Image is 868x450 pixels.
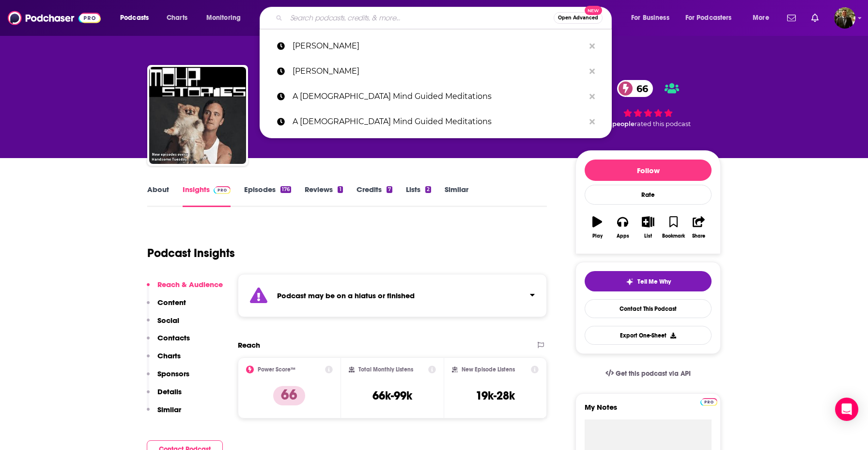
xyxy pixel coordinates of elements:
[372,388,412,403] h3: 66k-99k
[206,11,241,25] span: Monitoring
[147,405,181,423] button: Similar
[607,120,635,128] span: 2 people
[238,274,547,317] section: Click to expand status details
[147,185,169,207] a: About
[617,233,629,239] div: Apps
[157,298,186,307] p: Content
[406,185,431,207] a: Lists2
[635,120,691,128] span: rated this podcast
[575,74,721,134] div: 66 2 peoplerated this podcast
[338,186,342,193] div: 1
[585,210,610,245] button: Play
[445,185,468,207] a: Similar
[626,278,634,286] img: tell me why sparkle
[834,7,855,29] span: Logged in as david40333
[200,10,253,26] button: open menu
[149,67,246,164] img: Mohr Stories
[685,11,732,25] span: For Podcasters
[585,326,712,345] button: Export One-Sheet
[834,7,855,29] img: User Profile
[585,402,712,419] label: My Notes
[157,369,189,378] p: Sponsors
[631,11,669,25] span: For Business
[244,185,291,207] a: Episodes176
[157,351,181,360] p: Charts
[425,186,431,193] div: 2
[286,10,554,26] input: Search podcasts, credits, & more...
[592,233,603,239] div: Play
[692,233,705,239] div: Share
[120,11,149,25] span: Podcasts
[147,387,182,405] button: Details
[585,6,602,15] span: New
[157,333,190,342] p: Contacts
[558,16,598,20] span: Open Advanced
[147,351,181,369] button: Charts
[644,233,652,239] div: List
[662,233,685,239] div: Bookmark
[753,11,769,25] span: More
[617,80,653,97] a: 66
[624,10,682,26] button: open menu
[147,316,179,334] button: Social
[214,186,231,194] img: Podchaser Pro
[147,246,235,260] h1: Podcast Insights
[293,109,585,134] p: A Zen Mind Guided Meditations
[293,33,585,59] p: jay mohr
[183,185,231,207] a: InsightsPodchaser Pro
[305,185,342,207] a: Reviews1
[147,298,186,316] button: Content
[585,185,712,205] div: Rate
[277,291,415,300] strong: Podcast may be on a hiatus or finished
[610,210,635,245] button: Apps
[585,160,712,181] button: Follow
[835,398,858,421] div: Open Intercom Messenger
[635,210,661,245] button: List
[260,84,612,109] a: A [DEMOGRAPHIC_DATA] Mind Guided Meditations
[679,10,746,26] button: open menu
[147,369,189,387] button: Sponsors
[807,10,822,26] a: Show notifications dropdown
[783,10,800,26] a: Show notifications dropdown
[661,210,686,245] button: Bookmark
[627,80,653,97] span: 66
[160,10,193,26] a: Charts
[269,7,621,29] div: Search podcasts, credits, & more...
[387,186,392,193] div: 7
[8,9,101,27] img: Podchaser - Follow, Share and Rate Podcasts
[157,280,223,289] p: Reach & Audience
[585,299,712,318] a: Contact This Podcast
[260,59,612,84] a: [PERSON_NAME]
[834,7,855,29] button: Show profile menu
[260,109,612,134] a: A [DEMOGRAPHIC_DATA] Mind Guided Meditations
[637,278,671,286] span: Tell Me Why
[238,340,260,350] h2: Reach
[476,388,515,403] h3: 19k-28k
[462,366,515,373] h2: New Episode Listens
[356,185,392,207] a: Credits7
[147,280,223,298] button: Reach & Audience
[280,186,291,193] div: 176
[157,405,181,414] p: Similar
[167,11,187,25] span: Charts
[585,271,712,291] button: tell me why sparkleTell Me Why
[147,333,190,351] button: Contacts
[700,397,717,406] a: Pro website
[113,10,161,26] button: open menu
[616,370,691,378] span: Get this podcast via API
[700,398,717,406] img: Podchaser Pro
[157,387,182,396] p: Details
[293,59,585,84] p: jo rose
[293,84,585,109] p: A Zen Mind Guided Meditations
[686,210,712,245] button: Share
[258,366,295,373] h2: Power Score™
[260,33,612,59] a: [PERSON_NAME]
[746,10,781,26] button: open menu
[358,366,413,373] h2: Total Monthly Listens
[554,12,603,24] button: Open AdvancedNew
[598,362,698,386] a: Get this podcast via API
[157,316,179,325] p: Social
[273,386,305,405] p: 66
